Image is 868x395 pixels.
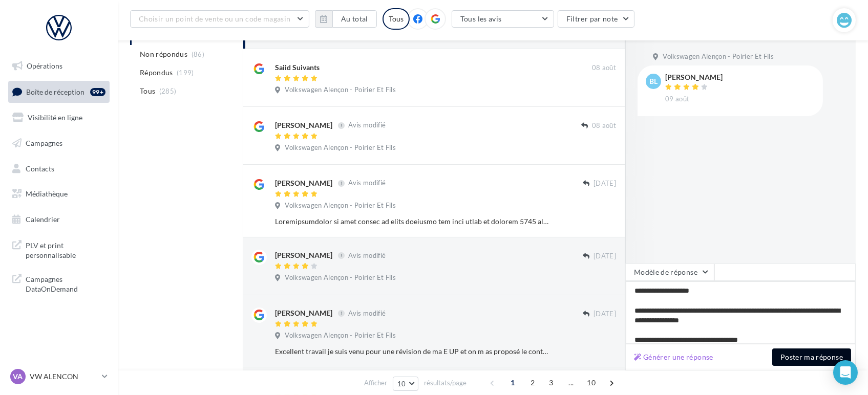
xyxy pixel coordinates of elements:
[348,309,386,317] span: Avis modifié
[285,201,396,210] span: Volkswagen Alençon - Poirier Et Fils
[364,378,387,388] span: Afficher
[6,158,112,180] a: Contacts
[285,331,396,340] span: Volkswagen Alençon - Poirier Et Fils
[543,375,559,391] span: 3
[315,10,377,28] button: Au total
[8,367,110,386] a: VA VW ALENCON
[582,214,616,229] button: Ignorer
[6,234,112,265] a: PLV et print personnalisable
[275,250,332,260] div: [PERSON_NAME]
[583,272,617,287] button: Ignorer
[13,371,23,382] span: VA
[663,52,774,61] span: Volkswagen Alençon - Poirier Et Fils
[424,378,467,388] span: résultats/page
[594,179,616,188] span: [DATE]
[285,143,396,152] span: Volkswagen Alençon - Poirier Et Fils
[90,88,105,96] div: 99+
[26,215,60,224] span: Calendrier
[26,87,84,96] span: Boîte de réception
[665,74,723,81] div: [PERSON_NAME]
[26,272,105,294] span: Campagnes DataOnDemand
[772,348,851,366] button: Poster ma réponse
[275,120,332,130] div: [PERSON_NAME]
[130,10,309,28] button: Choisir un point de vente ou un code magasin
[6,55,112,77] a: Opérations
[30,371,98,382] p: VW ALENCON
[348,179,386,187] span: Avis modifié
[583,84,617,98] button: Ignorer
[159,87,177,95] span: (285)
[275,346,549,357] div: Excellent travail je suis venu pour une révision de ma E UP et on m as proposé le contrôle techni...
[665,95,689,104] span: 09 août
[28,113,82,122] span: Visibilité en ligne
[524,375,541,391] span: 2
[383,8,410,30] div: Tous
[649,76,658,86] span: bl
[625,264,714,281] button: Modèle de réponse
[592,121,616,130] span: 08 août
[460,14,502,23] span: Tous les avis
[275,216,549,227] div: Loremipsumdolor si amet consec ad elits doeiusmo tem inci utlab et dolorem 5745 aliq 2 enimadm Ve...
[139,14,290,23] span: Choisir un point de vente ou un code magasin
[452,10,554,28] button: Tous les avis
[393,377,419,391] button: 10
[504,375,521,391] span: 1
[192,50,204,58] span: (86)
[27,61,62,70] span: Opérations
[594,252,616,261] span: [DATE]
[26,164,54,172] span: Contacts
[332,10,377,28] button: Au total
[275,178,332,188] div: [PERSON_NAME]
[630,351,717,363] button: Générer une réponse
[833,360,858,385] div: Open Intercom Messenger
[348,121,386,129] span: Avis modifié
[140,68,173,78] span: Répondus
[285,85,396,95] span: Volkswagen Alençon - Poirier Et Fils
[26,189,68,198] span: Médiathèque
[6,133,112,154] a: Campagnes
[397,380,406,388] span: 10
[26,238,105,260] span: PLV et print personnalisable
[594,310,616,319] span: [DATE]
[582,344,616,359] button: Ignorer
[140,49,187,59] span: Non répondus
[6,183,112,205] a: Médiathèque
[583,142,617,156] button: Ignorer
[592,63,616,73] span: 08 août
[285,273,396,282] span: Volkswagen Alençon - Poirier Et Fils
[6,107,112,128] a: Visibilité en ligne
[558,10,635,28] button: Filtrer par note
[348,251,386,259] span: Avis modifié
[6,81,112,103] a: Boîte de réception99+
[275,62,320,73] div: Saiid Suivants
[6,268,112,298] a: Campagnes DataOnDemand
[583,375,600,391] span: 10
[177,69,194,77] span: (199)
[563,375,579,391] span: ...
[140,86,155,96] span: Tous
[6,209,112,230] a: Calendrier
[275,308,332,318] div: [PERSON_NAME]
[26,139,62,147] span: Campagnes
